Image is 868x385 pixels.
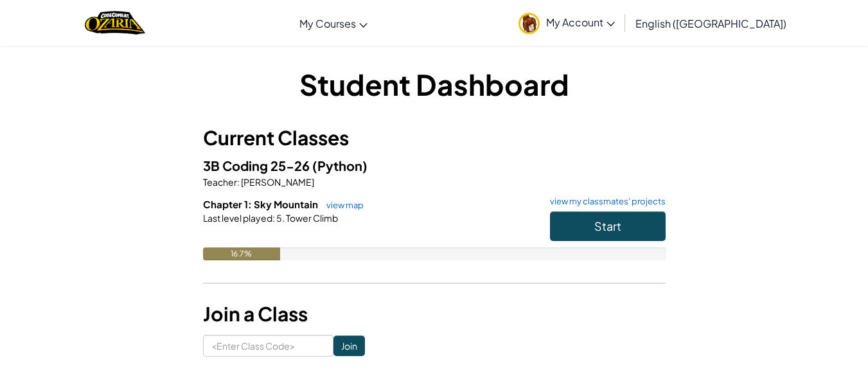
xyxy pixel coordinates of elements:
[203,157,312,174] span: 3B Coding 25-26
[85,10,145,36] a: Ozaria by CodeCombat logo
[272,212,275,224] span: :
[333,336,365,356] input: Join
[85,10,145,36] img: Home
[203,212,272,224] span: Last level played
[240,176,314,188] span: [PERSON_NAME]
[544,197,666,206] a: view my classmates' projects
[320,200,364,210] a: view map
[299,17,356,30] span: My Courses
[203,335,333,357] input: <Enter Class Code>
[629,6,793,40] a: English ([GEOGRAPHIC_DATA])
[312,157,368,174] span: (Python)
[285,212,338,224] span: Tower Climb
[203,247,280,260] div: 16.7%
[237,176,240,188] span: :
[550,211,666,241] button: Start
[594,219,621,233] span: Start
[275,212,285,224] span: 5.
[203,198,320,210] span: Chapter 1: Sky Mountain
[518,13,540,34] img: avatar
[203,176,237,188] span: Teacher
[512,3,621,43] a: My Account
[203,123,666,152] h3: Current Classes
[635,17,786,30] span: English ([GEOGRAPHIC_DATA])
[293,6,374,40] a: My Courses
[546,15,615,29] span: My Account
[203,300,666,328] h3: Join a Class
[203,64,666,104] h1: Student Dashboard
